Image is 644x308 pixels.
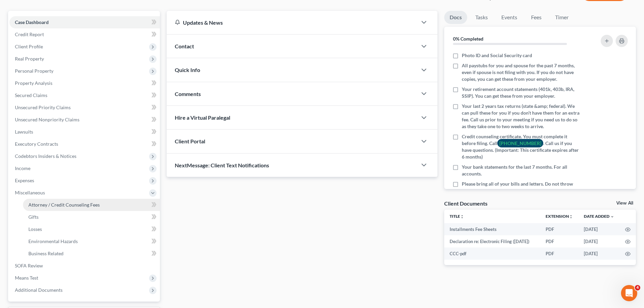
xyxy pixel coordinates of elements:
[462,103,582,130] span: Your last 2 years tax returns (state &amp; federal). We can pull these for you if you don’t have ...
[550,11,574,24] a: Timer
[23,211,160,223] a: Gifts
[9,260,160,272] a: SOFA Review
[540,247,578,260] td: PDF
[15,31,44,37] span: Credit Report
[9,28,160,41] a: Credit Report
[9,89,160,101] a: Secured Claims
[460,215,464,219] i: unfold_more
[444,235,540,247] td: Declaration re: Electronic Filing ([DATE])
[9,101,160,114] a: Unsecured Priority Claims
[175,114,230,121] span: Hire a Virtual Paralegal
[175,138,205,144] span: Client Portal
[28,202,100,208] span: Attorney / Credit Counseling Fees
[616,201,633,206] a: View All
[9,77,160,89] a: Property Analysis
[497,139,543,147] a: [PHONE_NUMBER]
[584,214,614,219] a: Date Added expand_more
[15,263,43,268] span: SOFA Review
[175,162,269,168] span: NextMessage: Client Text Notifications
[15,177,34,183] span: Expenses
[462,133,582,160] span: Credit counseling certificate. You must complete it before filing. Call . Call us if you have que...
[175,67,200,73] span: Quick Info
[578,235,620,247] td: [DATE]
[15,44,43,49] span: Client Profile
[23,223,160,235] a: Losses
[9,114,160,126] a: Unsecured Nonpriority Claims
[450,214,464,219] a: Titleunfold_more
[23,199,160,211] a: Attorney / Credit Counseling Fees
[15,141,58,147] span: Executory Contracts
[578,223,620,235] td: [DATE]
[23,247,160,260] a: Business Related
[15,153,76,159] span: Codebtors Insiders & Notices
[15,165,30,171] span: Income
[444,11,467,24] a: Docs
[175,43,194,49] span: Contact
[578,247,620,260] td: [DATE]
[15,92,47,98] span: Secured Claims
[462,52,532,59] span: Photo ID and Social Security card
[496,11,523,24] a: Events
[546,214,573,219] a: Extensionunfold_more
[9,138,160,150] a: Executory Contracts
[15,19,49,25] span: Case Dashboard
[470,11,493,24] a: Tasks
[15,104,71,110] span: Unsecured Priority Claims
[175,91,201,97] span: Comments
[444,247,540,260] td: CCC-pdf
[635,285,640,290] span: 4
[610,215,614,219] i: expand_more
[15,68,53,74] span: Personal Property
[525,11,547,24] a: Fees
[23,235,160,247] a: Environmental Hazards
[15,129,33,135] span: Lawsuits
[9,16,160,28] a: Case Dashboard
[444,223,540,235] td: Installments Fee Sheets
[462,86,582,99] span: Your retirement account statements (401k, 403b, IRA, SSIP). You can get these from your employer.
[15,56,44,62] span: Real Property
[15,275,38,281] span: Means Test
[540,235,578,247] td: PDF
[462,181,582,194] span: Please bring all of your bills and letters. Do not throw them away.
[462,164,582,177] span: Your bank statements for the last 7 months. For all accounts.
[15,190,45,195] span: Miscellaneous
[28,251,64,256] span: Business Related
[621,285,637,301] iframe: Intercom live chat
[540,223,578,235] td: PDF
[15,287,63,293] span: Additional Documents
[28,214,39,220] span: Gifts
[15,117,79,122] span: Unsecured Nonpriority Claims
[15,80,52,86] span: Property Analysis
[28,226,42,232] span: Losses
[444,200,487,207] div: Client Documents
[28,238,78,244] span: Environmental Hazards
[462,62,582,82] span: All paystubs for you and spouse for the past 7 months, even if spouse is not filing with you. If ...
[9,126,160,138] a: Lawsuits
[453,36,483,42] strong: 0% Completed
[569,215,573,219] i: unfold_more
[175,19,409,26] div: Updates & News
